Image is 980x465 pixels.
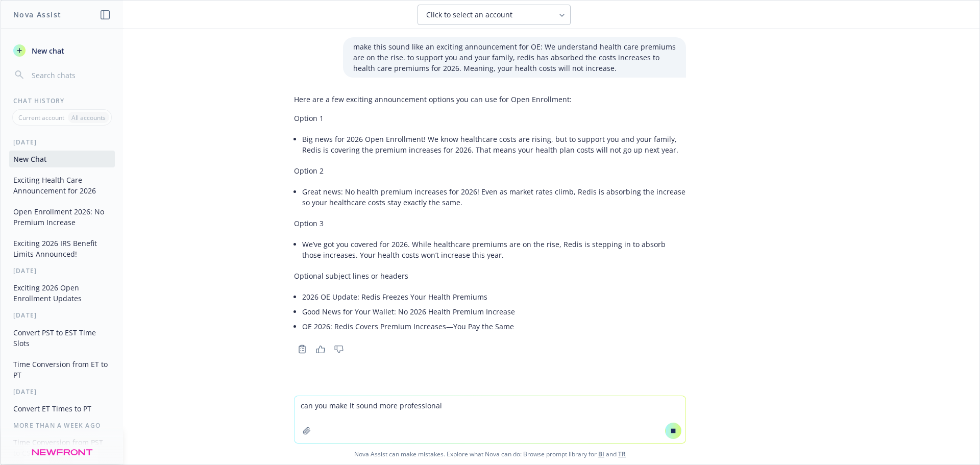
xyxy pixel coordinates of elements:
p: make this sound like an exciting announcement for OE: We understand health care premiums are on t... [353,41,676,74]
div: Chat History [1,96,123,105]
button: Exciting 2026 Open Enrollment Updates [9,279,115,307]
h1: Nova Assist [13,9,61,20]
button: Convert PST to EST Time Slots [9,324,115,352]
button: Click to select an account [418,5,571,25]
li: Good News for Your Wallet: No 2026 Health Premium Increase [302,304,686,319]
p: Here are a few exciting announcement options you can use for Open Enrollment: [294,94,686,105]
li: We’ve got you covered for 2026. While healthcare premiums are on the rise, Redis is stepping in t... [302,237,686,262]
span: Click to select an account [426,10,512,20]
button: Exciting Health Care Announcement for 2026 [9,172,115,199]
button: Time Conversion from PST to CST and EST [9,434,115,461]
p: Optional subject lines or headers [294,271,686,281]
button: New Chat [9,151,115,167]
a: TR [618,450,626,458]
p: Option 1 [294,113,686,124]
div: More than a week ago [1,421,123,430]
button: New chat [9,41,115,60]
button: Convert ET Times to PT [9,400,115,417]
p: Option 2 [294,165,686,176]
a: BI [598,450,604,458]
p: Current account [18,113,64,122]
input: Search chats [30,68,111,82]
button: Time Conversion from ET to PT [9,356,115,383]
svg: Copy to clipboard [298,345,307,354]
button: Exciting 2026 IRS Benefit Limits Announced! [9,235,115,262]
div: [DATE] [1,266,123,275]
li: Great news: No health premium increases for 2026! Even as market rates climb, Redis is absorbing ... [302,184,686,210]
li: Big news for 2026 Open Enrollment! We know healthcare costs are rising, but to support you and yo... [302,132,686,157]
button: Open Enrollment 2026: No Premium Increase [9,203,115,231]
p: Option 3 [294,218,686,229]
li: 2026 OE Update: Redis Freezes Your Health Premiums [302,289,686,304]
button: Thumbs down [331,342,347,356]
div: [DATE] [1,387,123,396]
p: All accounts [71,113,106,122]
li: OE 2026: Redis Covers Premium Increases—You Pay the Same [302,319,686,334]
div: [DATE] [1,138,123,146]
div: [DATE] [1,311,123,320]
span: New chat [30,45,64,56]
span: Nova Assist can make mistakes. Explore what Nova can do: Browse prompt library for and [5,444,975,464]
